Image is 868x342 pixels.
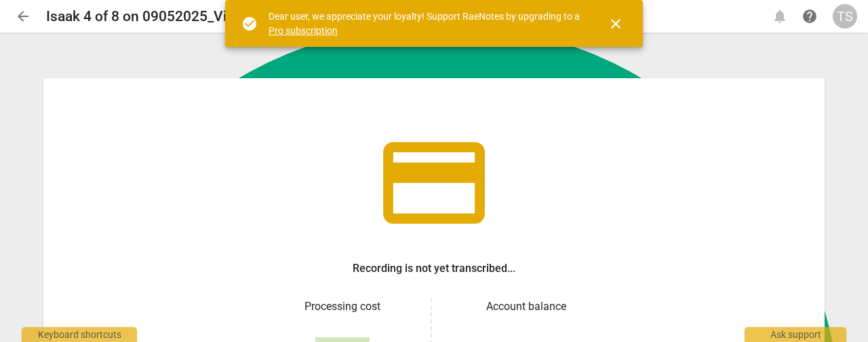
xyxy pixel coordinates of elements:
h3: Account balance [448,298,604,315]
div: Ask support [745,327,846,342]
a: Help [797,4,822,29]
div: Keyboard shortcuts [22,327,137,342]
button: TS [833,4,857,29]
span: help [802,8,818,24]
button: Close [599,7,632,40]
h3: Recording is not yet transcribed... [353,260,515,277]
div: Dear user, we appreciate your loyalty! Support RaeNotes by upgrading to a [269,10,583,37]
span: credit_card [373,122,495,244]
h2: Isaak 4 of 8 on 09052025_Video [46,8,250,25]
span: arrow_back [15,8,31,24]
span: check_circle [241,16,258,32]
a: Pro subscription [269,25,338,36]
span: close [608,16,624,32]
h3: Processing cost [264,298,420,315]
